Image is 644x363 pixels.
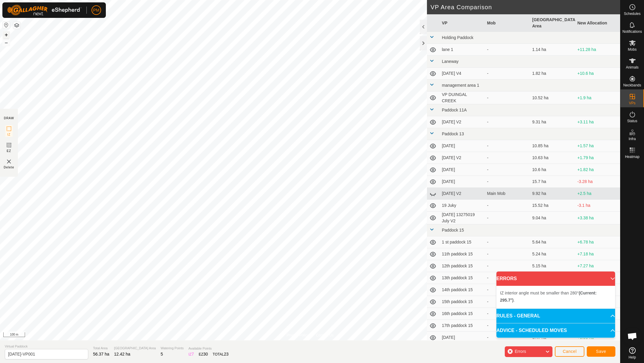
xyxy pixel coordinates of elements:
span: Available Points [188,346,229,351]
span: Paddock 15 [442,228,464,232]
th: [GEOGRAPHIC_DATA] Area [530,14,575,32]
span: Neckbands [623,83,641,87]
td: +3.38 ha [575,212,620,224]
div: DRAW [4,116,14,120]
td: -3.1 ha [575,200,620,212]
td: [DATE] [439,164,485,176]
td: +7.18 ha [575,248,620,260]
span: Holding Paddock [442,35,473,40]
div: - [487,179,528,185]
td: 1.14 ha [530,44,575,56]
span: Virtual Paddock [5,344,88,349]
td: [DATE] [439,140,485,152]
span: Delete [4,165,14,170]
button: Cancel [555,346,584,357]
td: 5.64 ha [530,236,575,248]
img: VP [5,158,13,165]
td: VP DUINGAL CREEK [439,91,485,104]
td: 19 Juky [439,200,485,212]
span: Paddock 11A [442,108,467,112]
td: -3.28 ha [575,176,620,188]
td: 11th paddock 15 [439,248,485,260]
p-accordion-header: ADVICE - SCHEDULED MOVES [496,323,615,338]
div: - [487,263,528,269]
td: [DATE] V2 [439,116,485,128]
div: - [487,215,528,221]
a: Help [620,345,644,362]
button: Save [587,346,615,357]
span: Watering Points [161,346,184,351]
span: ADVICE - SCHEDULED MOVES [496,327,567,334]
td: [DATE] [439,176,485,188]
div: - [487,70,528,77]
button: – [3,39,10,46]
td: +1.9 ha [575,91,620,104]
td: 17th paddock 15 [439,320,485,332]
td: [DATE] V4 [439,68,485,80]
span: 56.37 ha [93,352,109,356]
td: 10.6 ha [530,164,575,176]
span: 23 [224,352,229,356]
td: 10.63 ha [530,152,575,164]
td: 5.24 ha [530,248,575,260]
img: Gallagher Logo [7,5,82,15]
td: 15.52 ha [530,200,575,212]
th: New Allocation [575,14,620,32]
span: RULES - GENERAL [496,312,540,319]
span: Infra [628,137,636,141]
p-accordion-header: ERRORS [496,272,615,286]
span: Paddock 13 [442,131,464,136]
span: Cancel [563,349,577,354]
span: Notifications [623,30,642,33]
p-accordion-content: ERRORS [496,286,615,308]
td: +1.57 ha [575,140,620,152]
div: - [487,119,528,125]
div: - [487,239,528,245]
span: Heatmap [625,155,640,159]
td: 16th paddock 15 [439,308,485,320]
div: - [487,334,528,341]
td: [DATE] 13275019 July V2 [439,212,485,224]
td: 9.92 ha [530,188,575,200]
div: - [487,202,528,209]
td: +10.6 ha [575,68,620,80]
td: +7.27 ha [575,260,620,272]
div: Main Mob [487,190,528,197]
span: VPs [629,101,635,105]
p-accordion-header: RULES - GENERAL [496,309,615,323]
div: - [487,322,528,329]
div: - [487,95,528,101]
span: Status [627,119,637,123]
td: +1.79 ha [575,152,620,164]
div: - [487,143,528,149]
td: 13th paddock 15 [439,272,485,284]
a: Privacy Policy [287,333,309,338]
td: 10.52 ha [530,91,575,104]
td: 1 st paddock 15 [439,236,485,248]
span: Save [596,349,606,354]
div: EZ [199,351,208,357]
td: +6.78 ha [575,236,620,248]
td: +11.28 ha [575,44,620,56]
span: Schedules [624,12,640,15]
td: 9.31 ha [530,116,575,128]
span: PM [93,7,100,13]
h2: VP Area Comparison [431,4,620,11]
th: VP [439,14,485,32]
div: - [487,287,528,293]
div: - [487,155,528,161]
span: management area 1 [442,83,479,88]
span: 5 [161,352,163,356]
a: Open chat [623,327,641,345]
span: 30 [203,352,208,356]
span: ERRORS [496,275,517,282]
span: IZ [7,132,11,137]
button: Reset Map [3,21,10,29]
div: - [487,299,528,305]
span: Animals [626,66,639,69]
a: Contact Us [316,333,334,338]
span: Total Area [93,346,109,351]
th: Mob [485,14,530,32]
td: +3.11 ha [575,116,620,128]
td: [DATE] V2 [439,152,485,164]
